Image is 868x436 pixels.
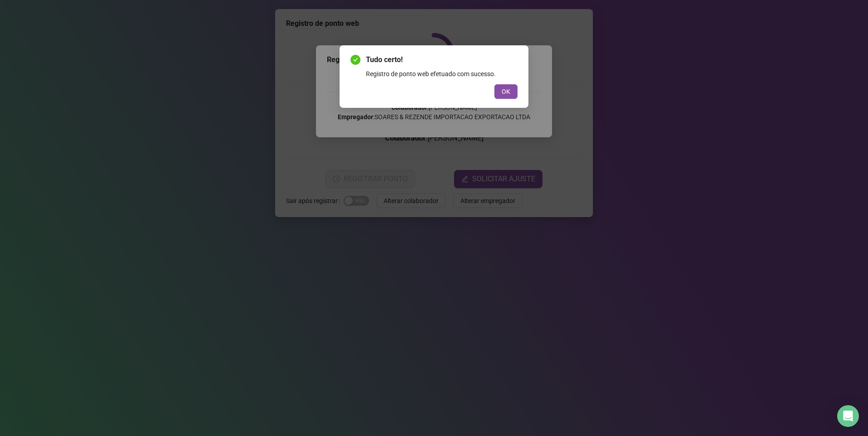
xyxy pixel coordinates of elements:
button: OK [494,84,518,99]
div: Open Intercom Messenger [837,405,859,427]
span: OK [502,87,510,97]
span: Tudo certo! [366,54,518,65]
span: check-circle [350,55,360,65]
div: Registro de ponto web efetuado com sucesso. [366,69,518,79]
